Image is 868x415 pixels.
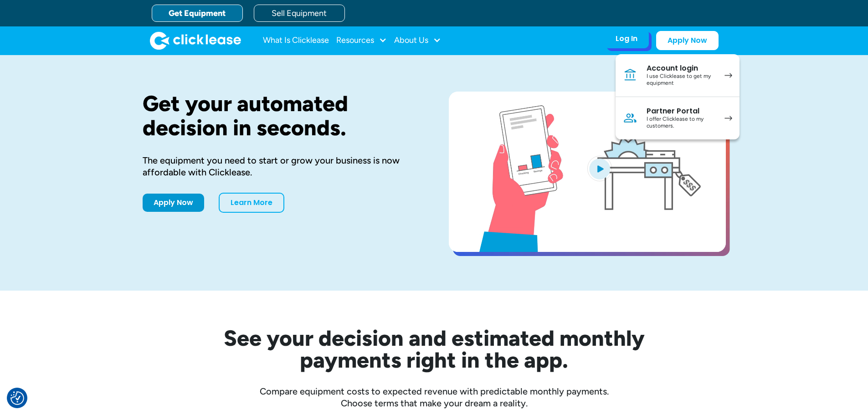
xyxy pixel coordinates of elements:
img: arrow [724,73,732,78]
a: Sell Equipment [254,5,345,22]
img: Bank icon [623,68,637,82]
a: Get Equipment [152,5,243,22]
img: arrow [724,116,732,121]
img: Person icon [623,111,637,125]
div: Log In [616,34,637,43]
nav: Log In [616,54,740,139]
img: Clicklease logo [150,31,241,50]
div: I use Clicklease to get my equipment [647,73,715,87]
div: About Us [394,31,441,50]
div: Account login [647,64,715,73]
a: Account loginI use Clicklease to get my equipment [616,54,740,97]
h1: Get your automated decision in seconds. [143,92,420,140]
a: home [150,31,241,50]
a: Apply Now [656,31,719,50]
div: The equipment you need to start or grow your business is now affordable with Clicklease. [143,154,420,178]
img: Blue play button logo on a light blue circular background [587,156,612,181]
button: Consent Preferences [10,391,24,405]
div: Compare equipment costs to expected revenue with predictable monthly payments. Choose terms that ... [143,385,726,409]
a: open lightbox [449,92,726,252]
a: Learn More [219,193,284,213]
h2: See your decision and estimated monthly payments right in the app. [179,327,689,371]
div: Resources [336,31,387,50]
a: Partner PortalI offer Clicklease to my customers. [616,97,740,139]
div: I offer Clicklease to my customers. [647,116,715,130]
a: What Is Clicklease [263,31,329,50]
img: Revisit consent button [10,391,24,405]
div: Partner Portal [647,107,715,116]
a: Apply Now [143,194,204,212]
